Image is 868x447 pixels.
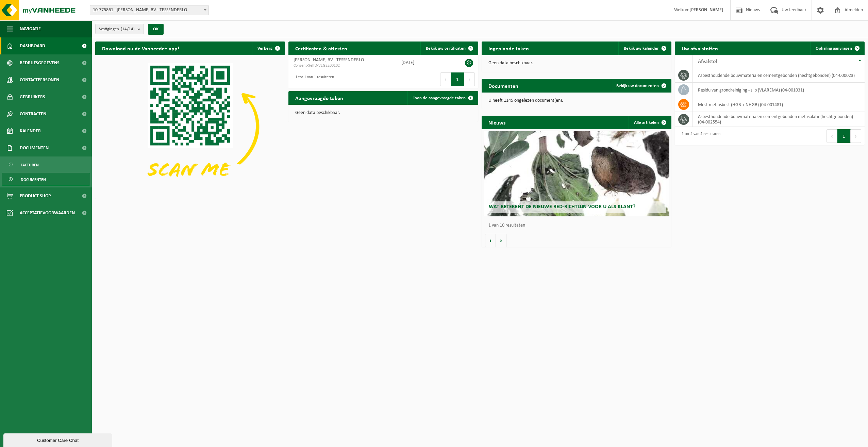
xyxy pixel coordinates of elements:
[407,91,478,105] a: Toon de aangevraagde taken
[451,72,464,86] button: 1
[693,97,865,112] td: mest met asbest (HGB + NHGB) (04-001481)
[698,59,717,64] span: Afvalstof
[95,24,144,34] button: Vestigingen(14/14)
[20,187,51,204] span: Product Shop
[20,71,59,88] span: Contactpersonen
[489,204,635,210] span: Wat betekent de nieuwe RED-richtlijn voor u als klant?
[482,116,512,129] h2: Nieuws
[20,54,60,71] span: Bedrijfsgegevens
[2,158,90,171] a: Facturen
[95,55,285,198] img: Download de VHEPlus App
[624,46,659,51] span: Bekijk uw kalender
[851,129,861,143] button: Next
[675,42,725,55] h2: Uw afvalstoffen
[288,91,350,104] h2: Aangevraagde taken
[810,42,864,55] a: Ophaling aanvragen
[294,63,391,68] span: Consent-SelfD-VEG2200102
[20,105,46,122] span: Contracten
[20,139,49,156] span: Documenten
[496,234,506,247] button: Volgende
[678,129,720,144] div: 1 tot 4 van 4 resultaten
[464,72,475,86] button: Next
[292,72,334,87] div: 1 tot 1 van 1 resultaten
[2,173,90,186] a: Documenten
[294,57,364,63] span: [PERSON_NAME] BV - TESSENDERLO
[288,42,354,55] h2: Certificaten & attesten
[95,42,186,55] h2: Download nu de Vanheede+ app!
[426,46,466,51] span: Bekijk uw certificaten
[20,88,45,105] span: Gebruikers
[396,55,447,70] td: [DATE]
[488,98,665,103] p: U heeft 1145 ongelezen document(en).
[20,204,75,221] span: Acceptatievoorwaarden
[20,37,45,54] span: Dashboard
[484,131,670,216] a: Wat betekent de nieuwe RED-richtlijn voor u als klant?
[693,68,865,83] td: asbesthoudende bouwmaterialen cementgebonden (hechtgebonden) (04-000023)
[99,24,135,34] span: Vestigingen
[413,96,466,100] span: Toon de aangevraagde taken
[488,61,665,66] p: Geen data beschikbaar.
[689,7,723,13] strong: [PERSON_NAME]
[20,122,41,139] span: Kalender
[629,116,671,129] a: Alle artikelen
[252,42,284,55] button: Verberg
[488,223,668,228] p: 1 van 10 resultaten
[693,83,865,97] td: residu van grondreiniging - slib (VLAREMA) (04-001031)
[148,24,164,35] button: OK
[816,46,852,51] span: Ophaling aanvragen
[440,72,451,86] button: Previous
[482,79,525,92] h2: Documenten
[21,159,39,171] span: Facturen
[420,42,478,55] a: Bekijk uw certificaten
[257,46,272,51] span: Verberg
[827,129,837,143] button: Previous
[21,173,46,186] span: Documenten
[485,234,496,247] button: Vorige
[90,5,208,15] span: 10-775861 - YVES MAES BV - TESSENDERLO
[3,432,114,447] iframe: chat widget
[90,5,209,15] span: 10-775861 - YVES MAES BV - TESSENDERLO
[611,79,671,93] a: Bekijk uw documenten
[837,129,851,143] button: 1
[693,112,865,127] td: asbesthoudende bouwmaterialen cementgebonden met isolatie(hechtgebonden) (04-002554)
[616,84,659,88] span: Bekijk uw documenten
[20,20,41,37] span: Navigatie
[618,42,671,55] a: Bekijk uw kalender
[295,111,471,115] p: Geen data beschikbaar.
[482,42,536,55] h2: Ingeplande taken
[121,27,135,31] count: (14/14)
